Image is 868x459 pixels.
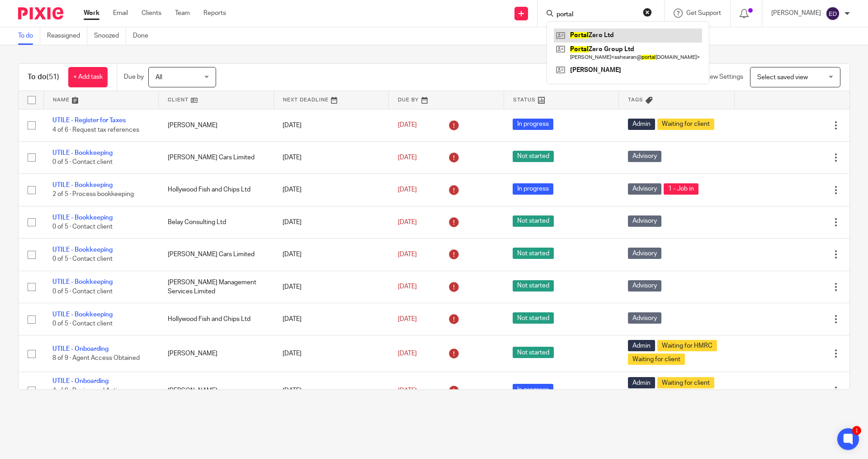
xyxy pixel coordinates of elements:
[628,340,655,351] span: Admin
[274,141,389,173] td: [DATE]
[28,72,59,82] h1: To do
[852,426,861,435] div: 1
[513,119,553,130] span: In progress
[52,320,113,327] span: 0 of 5 · Contact client
[686,10,721,16] span: Get Support
[159,206,274,238] td: Belay Consulting Ltd
[398,186,417,193] span: [DATE]
[628,248,661,259] span: Advisory
[513,183,553,195] span: In progress
[159,372,274,409] td: [PERSON_NAME]
[156,74,162,81] span: All
[826,6,840,21] img: svg%3E
[52,150,113,156] a: UTILE - Bookkeeping
[203,9,226,18] a: Reports
[113,9,128,18] a: Email
[513,151,554,162] span: Not started
[398,316,417,322] span: [DATE]
[47,27,87,45] a: Reassigned
[159,335,274,372] td: [PERSON_NAME]
[657,119,714,130] span: Waiting for client
[513,215,554,227] span: Not started
[52,256,113,263] span: 0 of 5 · Contact client
[159,109,274,141] td: [PERSON_NAME]
[664,183,698,195] span: 1 - Job in
[52,279,113,285] a: UTILE - Bookkeeping
[628,377,655,388] span: Admin
[398,219,417,225] span: [DATE]
[556,11,637,19] input: Search
[513,280,554,292] span: Not started
[159,271,274,303] td: [PERSON_NAME] Management Services Limited
[398,122,417,129] span: [DATE]
[124,72,144,81] p: Due by
[52,182,113,188] a: UTILE - Bookkeeping
[398,350,417,357] span: [DATE]
[704,74,743,80] span: View Settings
[68,67,108,87] a: + Add task
[628,151,661,162] span: Advisory
[52,355,140,362] span: 8 of 9 · Agent Access Obtained
[142,9,161,18] a: Clients
[628,280,661,292] span: Advisory
[159,303,274,335] td: Hollywood Fish and Chips Ltd
[52,215,113,221] a: UTILE - Bookkeeping
[274,271,389,303] td: [DATE]
[398,284,417,290] span: [DATE]
[274,174,389,206] td: [DATE]
[159,174,274,206] td: Hollywood Fish and Chips Ltd
[628,354,685,365] span: Waiting for client
[513,312,554,324] span: Not started
[628,183,661,195] span: Advisory
[771,9,821,18] p: [PERSON_NAME]
[398,387,417,394] span: [DATE]
[628,215,661,227] span: Advisory
[513,248,554,259] span: Not started
[52,247,113,253] a: UTILE - Bookkeeping
[274,335,389,372] td: [DATE]
[274,372,389,409] td: [DATE]
[398,251,417,258] span: [DATE]
[18,27,40,45] a: To do
[52,378,108,384] a: UTILE - Onboarding
[52,311,113,318] a: UTILE - Bookkeeping
[47,73,59,81] span: (51)
[84,9,99,18] a: Work
[628,312,661,324] span: Advisory
[52,224,113,230] span: 0 of 5 · Contact client
[159,239,274,271] td: [PERSON_NAME] Cars Limited
[274,109,389,141] td: [DATE]
[94,27,126,45] a: Snoozed
[52,288,113,295] span: 0 of 5 · Contact client
[398,154,417,161] span: [DATE]
[628,119,655,130] span: Admin
[52,159,113,165] span: 0 of 5 · Contact client
[643,8,652,17] button: Clear
[52,387,124,403] span: 4 of 9 · Review and Action Previous Step
[133,27,155,45] a: Done
[274,206,389,238] td: [DATE]
[159,141,274,173] td: [PERSON_NAME] Cars Limited
[513,384,553,395] span: In progress
[513,347,554,358] span: Not started
[657,340,717,351] span: Waiting for HMRC
[175,9,190,18] a: Team
[757,74,808,81] span: Select saved view
[628,97,643,102] span: Tags
[52,117,126,124] a: UTILE - Register for Taxes
[52,346,108,352] a: UTILE - Onboarding
[274,303,389,335] td: [DATE]
[657,377,714,388] span: Waiting for client
[52,191,134,198] span: 2 of 5 · Process bookkeeping
[18,7,63,19] img: Pixie
[274,239,389,271] td: [DATE]
[52,127,139,133] span: 4 of 6 · Request tax references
